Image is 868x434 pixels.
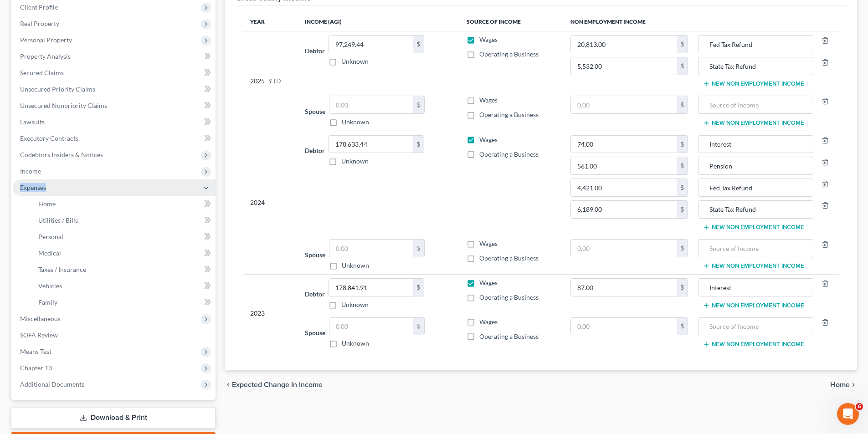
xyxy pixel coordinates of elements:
[677,179,688,196] div: $
[479,150,539,158] span: Operating a Business
[677,318,688,335] div: $
[11,407,216,429] a: Download & Print
[571,136,677,153] input: 0.00
[479,50,539,58] span: Operating a Business
[413,36,424,53] div: $
[571,36,677,53] input: 0.00
[305,328,325,337] label: Spouse
[479,240,498,247] span: Wages
[31,278,216,294] a: Vehicles
[38,266,86,273] span: Taxes / Insurance
[329,136,413,153] input: 0.00
[342,339,369,348] label: Unknown
[20,347,51,355] span: Means Test
[703,318,808,335] input: Source of Income
[38,298,57,306] span: Family
[341,57,369,66] label: Unknown
[413,96,424,113] div: $
[677,279,688,296] div: $
[703,36,808,53] input: Source of Income
[31,196,216,212] a: Home
[13,48,216,65] a: Property Analysis
[13,114,216,130] a: Lawsuits
[479,318,498,326] span: Wages
[20,69,64,77] span: Secured Claims
[13,130,216,147] a: Executory Contracts
[250,278,290,348] div: 2023
[413,240,424,257] div: $
[232,381,323,388] span: Expected Change in Income
[703,279,808,296] input: Source of Income
[342,261,369,270] label: Unknown
[341,300,369,309] label: Unknown
[20,167,41,175] span: Income
[20,331,58,339] span: SOFA Review
[329,36,413,53] input: 0.00
[31,229,216,245] a: Personal
[13,327,216,343] a: SOFA Review
[413,318,424,335] div: $
[20,118,45,126] span: Lawsuits
[703,80,804,87] button: New Non Employment Income
[329,279,413,296] input: 0.00
[342,117,369,127] label: Unknown
[677,157,688,174] div: $
[31,212,216,229] a: Utilities / Bills
[20,85,95,93] span: Unsecured Priority Claims
[479,332,539,340] span: Operating a Business
[413,136,424,153] div: $
[677,57,688,75] div: $
[571,240,677,257] input: 0.00
[250,35,290,127] div: 2025
[20,315,61,322] span: Miscellaneous
[38,249,61,257] span: Medical
[837,403,859,425] iframe: Intercom live chat
[413,279,424,296] div: $
[703,179,808,196] input: Source of Income
[571,318,677,335] input: 0.00
[329,318,413,335] input: 0.00
[856,403,863,410] span: 6
[479,254,539,262] span: Operating a Business
[31,294,216,311] a: Family
[38,233,63,240] span: Personal
[20,380,84,388] span: Additional Documents
[13,97,216,114] a: Unsecured Nonpriority Claims
[38,200,56,208] span: Home
[329,240,413,257] input: 0.00
[305,289,325,299] label: Debtor
[31,245,216,261] a: Medical
[571,57,677,75] input: 0.00
[20,102,107,109] span: Unsecured Nonpriority Claims
[479,36,498,43] span: Wages
[703,341,804,348] button: New Non Employment Income
[225,381,323,388] button: chevron_left Expected Change in Income
[329,96,413,113] input: 0.00
[38,282,62,290] span: Vehicles
[571,96,677,113] input: 0.00
[479,293,539,301] span: Operating a Business
[677,136,688,153] div: $
[20,184,46,191] span: Expenses
[677,96,688,113] div: $
[20,134,78,142] span: Executory Contracts
[830,381,850,388] span: Home
[703,157,808,174] input: Source of Income
[571,157,677,174] input: 0.00
[703,302,804,309] button: New Non Employment Income
[703,119,804,127] button: New Non Employment Income
[703,201,808,218] input: Source of Income
[563,13,839,31] th: Non Employment Income
[20,151,103,158] span: Codebtors Insiders & Notices
[20,52,71,60] span: Property Analysis
[20,364,52,372] span: Chapter 13
[20,36,72,44] span: Personal Property
[479,279,498,286] span: Wages
[341,157,369,166] label: Unknown
[305,146,325,155] label: Debtor
[677,36,688,53] div: $
[703,224,804,231] button: New Non Employment Income
[20,3,58,11] span: Client Profile
[243,13,298,31] th: Year
[479,111,539,118] span: Operating a Business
